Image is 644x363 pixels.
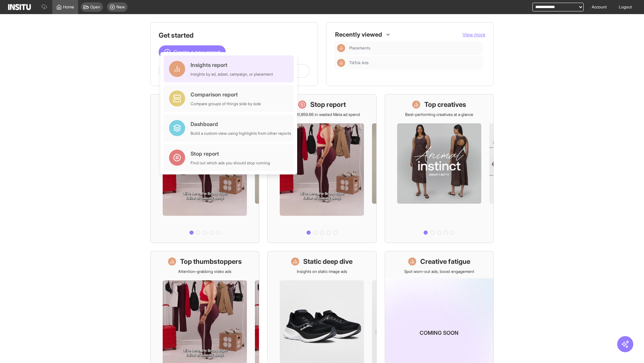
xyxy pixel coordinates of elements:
[191,61,273,69] div: Insights report
[191,120,291,128] div: Dashboard
[385,94,494,243] a: Top creativesBest-performing creatives at a glance
[159,45,226,59] button: Create a new report
[310,100,346,109] h1: Stop report
[191,160,270,166] div: Find out which ads you should stop running
[116,4,125,10] span: New
[349,45,480,51] span: Placements
[90,4,100,10] span: Open
[337,44,345,52] div: Insights
[191,101,261,107] div: Compare groups of things side by side
[8,4,31,10] img: Logo
[284,112,360,117] p: Save £31,859.66 in wasted Meta ad spend
[191,150,270,158] div: Stop report
[191,131,291,136] div: Build a custom view using highlights from other reports
[63,4,74,10] span: Home
[297,269,347,274] p: Insights on static image ads
[405,112,473,117] p: Best-performing creatives at a glance
[150,94,259,243] a: What's live nowSee all active ads instantly
[349,60,369,66] span: TikTok Ads
[173,48,220,56] span: Create a new report
[463,31,485,38] button: View more
[191,90,261,98] div: Comparison report
[191,72,273,77] div: Insights by ad, adset, campaign, or placement
[267,94,376,243] a: Stop reportSave £31,859.66 in wasted Meta ad spend
[337,59,345,67] div: Insights
[424,100,466,109] h1: Top creatives
[349,60,480,66] span: TikTok Ads
[180,257,242,266] h1: Top thumbstoppers
[349,45,370,51] span: Placements
[303,257,353,266] h1: Static deep dive
[159,31,310,40] h1: Get started
[178,269,231,274] p: Attention-grabbing video ads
